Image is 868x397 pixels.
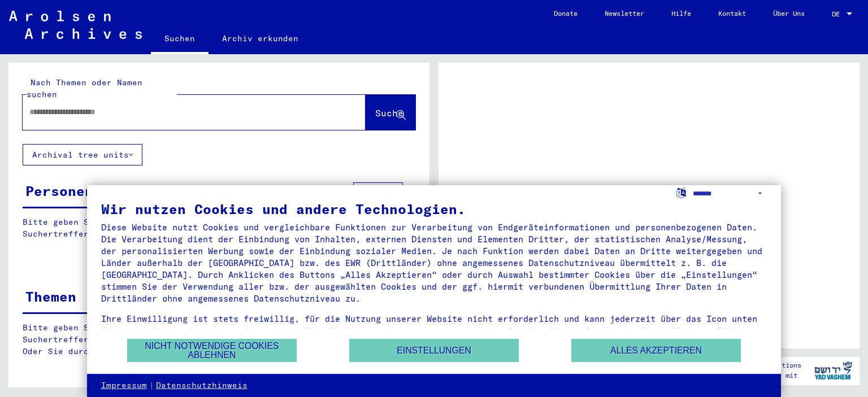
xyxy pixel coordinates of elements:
img: yv_logo.png [812,356,854,385]
p: Bitte geben Sie einen Suchbegriff ein oder nutzen Sie die Filter, um Suchertreffer zu erhalten. [23,216,415,240]
select: Sprache auswählen [693,185,767,202]
div: Themen [25,286,76,307]
button: Einstellungen [349,339,519,362]
mat-label: Nach Themen oder Namen suchen [27,77,142,99]
div: Wir nutzen Cookies und andere Technologien. [101,202,767,216]
a: Archiv erkunden [209,25,312,52]
img: Arolsen_neg.svg [9,11,142,39]
button: Filter [353,182,403,204]
a: Impressum [101,380,147,391]
span: Suche [375,107,403,119]
a: Datenschutzhinweis [156,380,248,391]
label: Sprache auswählen [675,187,687,198]
span: DE [832,10,844,18]
p: Bitte geben Sie einen Suchbegriff ein oder nutzen Sie die Filter, um Suchertreffer zu erhalten. O... [23,322,415,357]
button: Suche [366,95,415,130]
button: Nicht notwendige Cookies ablehnen [127,339,297,362]
div: Personen [25,181,93,201]
div: Diese Website nutzt Cookies und vergleichbare Funktionen zur Verarbeitung von Endgeräteinformatio... [101,221,767,304]
button: Archival tree units [23,144,142,165]
a: Suchen [151,25,209,54]
div: Ihre Einwilligung ist stets freiwillig, für die Nutzung unserer Website nicht erforderlich und ka... [101,313,767,348]
button: Alles akzeptieren [571,339,741,362]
